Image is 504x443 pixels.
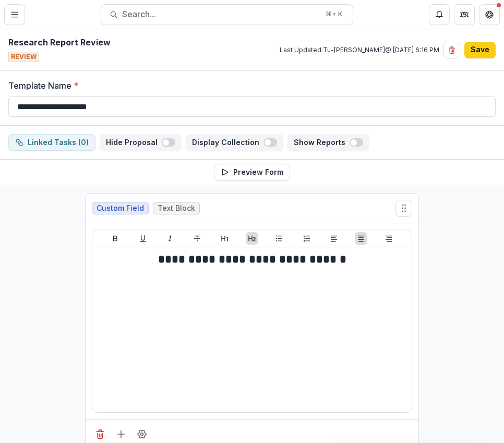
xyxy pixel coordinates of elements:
button: Display Collection [186,134,283,151]
button: Delete template [443,42,460,58]
button: Search... [101,4,353,25]
p: Last Updated: Tu-[PERSON_NAME] @ [DATE] 6:16 PM [280,45,439,55]
p: Display Collection [192,138,263,147]
button: Align Center [355,232,367,245]
button: Italicize [164,232,176,245]
button: Bold [109,232,122,245]
button: Show Reports [287,134,369,151]
button: Notifications [429,4,450,25]
button: Toggle Menu [4,4,25,25]
button: Move field [395,200,412,217]
span: REVIEW [8,52,39,62]
label: Template Name [8,79,489,92]
button: Field Settings [134,426,150,442]
button: Align Right [382,232,395,245]
button: dependent-tasks [8,134,95,151]
button: Underline [137,232,149,245]
p: Show Reports [294,138,350,147]
span: Text Block [158,204,195,213]
button: Preview Form [214,164,290,181]
button: Ordered List [301,232,313,245]
button: Partners [454,4,475,25]
button: Delete field [92,426,109,442]
button: Hide Proposal [100,134,182,151]
button: Save [464,42,496,58]
h2: Research Report Review [8,38,111,47]
p: Hide Proposal [106,138,162,147]
button: Add field [113,426,129,442]
button: Heading 1 [219,232,231,245]
span: Custom Field [97,204,144,213]
button: Align Left [328,232,340,245]
span: Search... [122,9,319,19]
div: ⌘ + K [323,8,344,20]
button: Strike [191,232,203,245]
button: Bullet List [273,232,285,245]
button: Heading 2 [246,232,258,245]
button: Get Help [479,4,500,25]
